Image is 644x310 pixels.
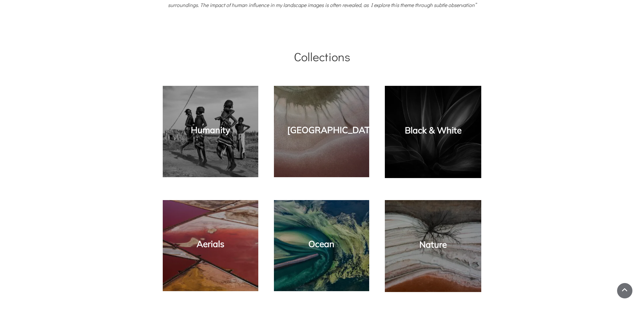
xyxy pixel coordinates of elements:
a: Humanity [191,124,230,135]
a: [GEOGRAPHIC_DATA] [287,124,378,135]
a: Aerials [197,238,224,249]
a: Scroll To Top [617,283,632,298]
a: Black & White [405,125,462,136]
span: Collections [294,48,350,64]
a: Nature [419,239,447,250]
a: Ocean [308,238,334,249]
